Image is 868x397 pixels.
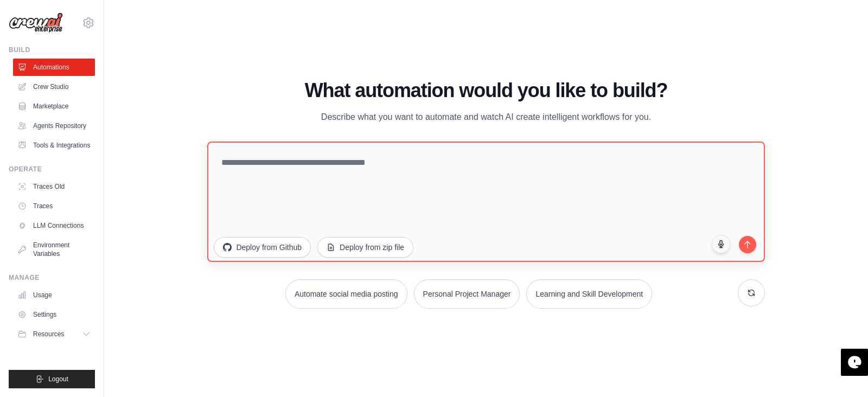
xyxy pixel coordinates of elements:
[285,279,407,309] button: Automate social media posting
[814,345,868,397] iframe: Chat Widget
[414,279,520,309] button: Personal Project Manager
[13,78,95,95] a: Crew Studio
[9,12,63,33] img: Logo
[13,286,95,304] a: Usage
[13,306,95,323] a: Settings
[207,80,764,101] h1: What automation would you like to build?
[13,325,95,343] button: Resources
[48,375,68,383] span: Logout
[13,197,95,215] a: Traces
[214,237,311,258] button: Deploy from Github
[13,117,95,135] a: Agents Repository
[33,330,64,338] span: Resources
[9,165,95,174] div: Operate
[13,178,95,195] a: Traces Old
[13,137,95,154] a: Tools & Integrations
[317,237,413,258] button: Deploy from zip file
[526,279,652,309] button: Learning and Skill Development
[9,370,95,388] button: Logout
[13,59,95,76] a: Automations
[13,98,95,115] a: Marketplace
[13,236,95,262] a: Environment Variables
[9,46,95,54] div: Build
[9,273,95,282] div: Manage
[13,217,95,234] a: LLM Connections
[304,110,668,124] p: Describe what you want to automate and watch AI create intelligent workflows for you.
